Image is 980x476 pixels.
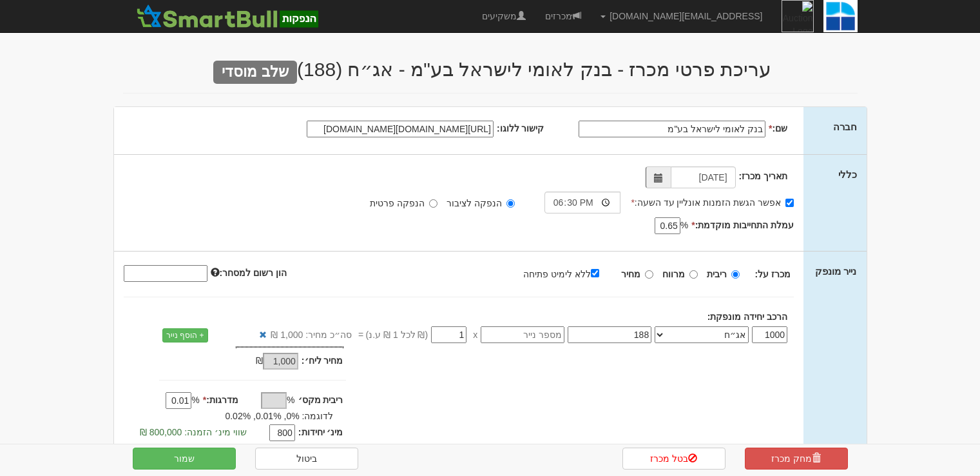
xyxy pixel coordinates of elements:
input: כמות [752,326,787,343]
span: % [680,219,688,232]
label: ריבית מקס׳ [298,393,343,406]
label: עמלת התחייבות מוקדמת: [691,219,794,232]
label: הנפקה לציבור [447,197,515,210]
a: מחק מכרז [745,448,848,470]
label: מדרגות: [203,393,238,406]
label: הון רשום למסחר: [211,266,287,279]
label: תאריך מכרז: [739,170,788,183]
a: ביטול [255,448,358,470]
input: הנפקה פרטית [429,199,437,208]
input: הנפקה לציבור [506,199,515,208]
label: מחיר ליח׳: [302,354,343,367]
img: SmartBull Logo [133,3,322,29]
input: ללא לימיט פתיחה [591,269,599,277]
input: מרווח [689,270,698,279]
label: כללי [838,168,857,181]
strong: מחיר [621,269,640,279]
label: הנפקה פרטית [370,197,437,210]
span: % [191,393,199,406]
span: = [358,328,363,341]
span: (₪ לכל 1 ₪ ע.נ) [363,328,428,341]
strong: מרווח [662,269,685,279]
label: נייר מונפק [815,264,856,278]
label: שם: [769,122,787,135]
a: + הוסף נייר [162,328,208,342]
input: שם הסדרה * [568,326,651,343]
input: ריבית [731,270,740,279]
span: שלב מוסדי [213,61,297,84]
span: x [473,328,477,341]
input: מספר נייר [481,326,564,343]
span: שווי מינ׳ הזמנה: 800,000 ₪ [140,427,247,437]
span: סה״כ מחיר: 1,000 ₪ [271,328,352,341]
input: מחיר * [431,326,466,343]
label: מינ׳ יחידות: [298,426,343,439]
strong: הרכב יחידה מונפקת: [707,312,787,322]
input: אפשר הגשת הזמנות אונליין עד השעה:* [785,199,794,207]
span: לדוגמה: 0%, 0.01%, 0.02% [225,411,333,421]
span: % [287,393,294,406]
input: מחיר [645,270,653,279]
label: חברה [833,120,857,134]
h2: עריכת פרטי מכרז - בנק לאומי לישראל בע"מ - אג״ח (188) [123,59,858,80]
label: קישור ללוגו: [497,122,544,135]
strong: מכרז על: [755,269,791,279]
label: ללא לימיט פתיחה [523,266,612,281]
button: שמור [133,448,236,470]
a: בטל מכרז [622,448,725,470]
div: ₪ [202,354,302,370]
strong: ריבית [707,269,727,279]
label: אפשר הגשת הזמנות אונליין עד השעה: [631,196,794,209]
